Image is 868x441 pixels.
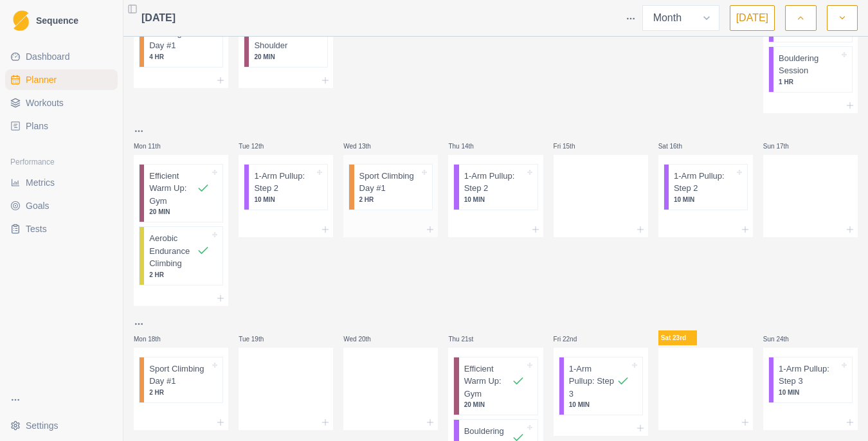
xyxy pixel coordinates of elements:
div: Performance [5,152,118,172]
a: Plans [5,116,118,136]
p: 10 MIN [569,400,629,410]
div: 1-Arm Pullup: Step 210 MIN [453,164,538,210]
a: Dashboard [5,46,118,67]
span: Tests [26,222,47,235]
span: Planner [26,73,57,86]
p: Sport Climbing Day #1 [359,170,420,195]
p: Thu 21st [448,334,487,344]
p: Sun 24th [763,334,802,344]
button: Settings [5,415,118,436]
p: 2 HR [149,270,210,280]
p: 10 MIN [674,195,734,204]
div: 1-Arm Pullup: Step 210 MIN [244,164,328,210]
p: Sat 16th [658,141,697,151]
p: 1-Arm Pullup: Step 2 [464,170,525,195]
p: 20 MIN [254,52,314,62]
div: Sport Climbing Day #12 HR [139,357,223,403]
span: Sequence [36,16,78,25]
img: Logo [13,10,29,32]
p: Tue 19th [239,334,277,344]
a: Tests [5,219,118,239]
div: 1-Arm Pullup: Step 210 MIN [664,164,748,210]
div: Sport Climbing Day #14 HR [139,8,223,67]
a: Metrics [5,172,118,193]
p: 10 MIN [254,195,314,204]
p: 1 HR [779,77,839,87]
p: Mon 11th [134,141,172,151]
p: Fri 22nd [554,334,592,344]
p: 2 HR [359,195,420,204]
span: Dashboard [26,50,70,63]
a: Workouts [5,93,118,113]
a: Goals [5,195,118,216]
p: Tue 12th [239,141,277,151]
span: Goals [26,199,50,212]
div: Aerobic Endurance Climbing2 HR [139,226,223,285]
a: Planner [5,69,118,90]
div: Sport Climbing Day #12 HR [348,164,433,210]
div: Efficient Warm Up: Gym20 MIN [453,357,538,416]
div: Efficient Warm Up: Gym20 MIN [139,164,223,223]
p: Sat 23rd [658,330,697,345]
p: Thu 14th [448,141,487,151]
p: 4 HR [149,52,210,62]
div: 1-Arm Pullup: Step 310 MIN [768,357,853,403]
a: LogoSequence [5,5,118,36]
p: 1-Arm Pullup: Step 3 [569,363,617,401]
span: Metrics [26,176,55,189]
p: 1-Arm Pullup: Step 2 [254,170,314,195]
p: 2 HR [149,388,210,397]
p: Efficient Warm Up: Gym [464,363,512,401]
p: Efficient Warm Up: Gym [149,170,197,208]
p: Sun 17th [763,141,802,151]
p: Sport Climbing Day #1 [149,363,210,388]
p: Wed 20th [343,334,382,344]
span: Plans [26,120,48,132]
p: 10 MIN [464,195,525,204]
p: Fri 15th [554,141,592,151]
p: 20 MIN [149,207,210,217]
span: [DATE] [141,10,176,26]
p: 1-Arm Pullup: Step 2 [674,170,734,195]
p: Bouldering Session [779,52,839,77]
span: Workouts [26,96,64,109]
div: Mobility: Hip and Shoulder20 MIN [244,8,328,67]
p: 20 MIN [464,400,525,410]
p: Mon 18th [134,334,172,344]
p: 1-Arm Pullup: Step 3 [779,363,839,388]
p: 10 MIN [779,388,839,397]
button: [DATE] [730,5,775,31]
div: 1-Arm Pullup: Step 310 MIN [559,357,643,416]
p: Aerobic Endurance Climbing [149,232,197,270]
p: Wed 13th [343,141,382,151]
div: Bouldering Session1 HR [768,46,853,93]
